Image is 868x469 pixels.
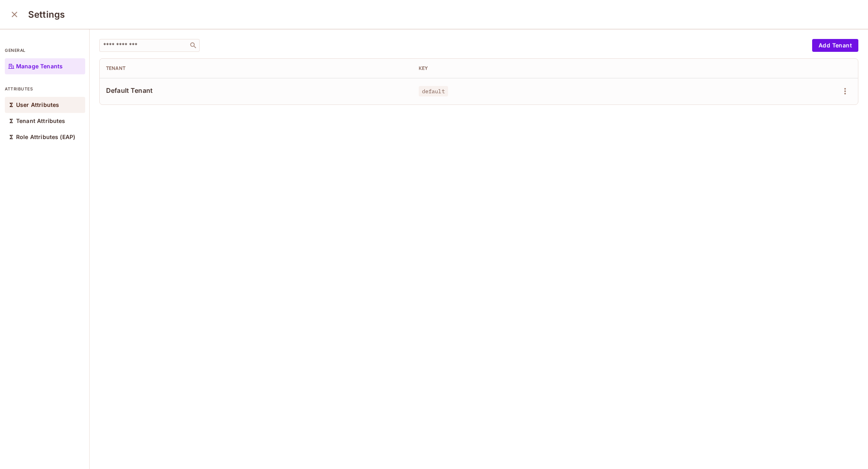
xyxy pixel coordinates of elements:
button: Add Tenant [812,39,858,52]
p: attributes [5,86,85,92]
p: Manage Tenants [16,63,63,70]
div: Key [419,65,719,72]
p: Role Attributes (EAP) [16,134,75,140]
div: Tenant [106,65,406,72]
button: close [6,6,23,23]
p: Tenant Attributes [16,118,66,124]
h3: Settings [28,9,65,20]
p: User Attributes [16,102,59,108]
p: general [5,47,85,53]
span: Default Tenant [106,86,406,95]
span: default [419,86,448,96]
